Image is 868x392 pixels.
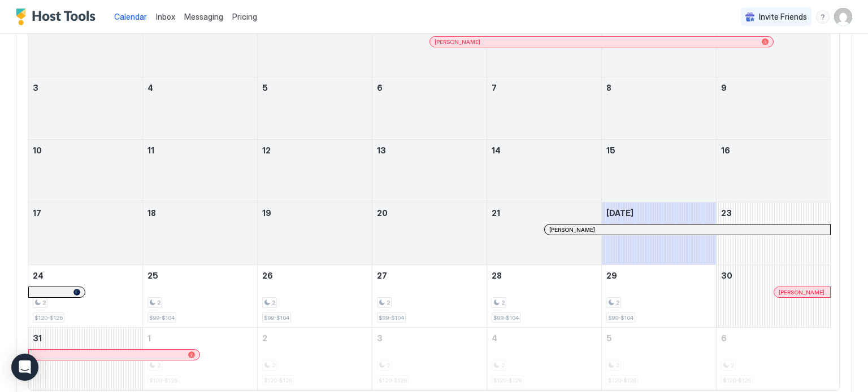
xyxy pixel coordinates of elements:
a: August 8, 2025 [602,77,716,98]
td: August 26, 2025 [258,265,372,328]
a: August 31, 2025 [28,328,142,349]
a: September 6, 2025 [717,328,831,349]
span: 30 [721,271,732,280]
span: 20 [377,208,388,218]
td: September 2, 2025 [258,328,372,390]
td: August 4, 2025 [143,77,258,140]
a: August 27, 2025 [372,265,487,286]
a: August 7, 2025 [487,77,601,98]
div: Host Tools Logo [16,8,101,25]
a: August 11, 2025 [143,140,257,161]
td: August 27, 2025 [372,265,487,328]
td: August 9, 2025 [716,77,831,140]
span: [DATE] [606,208,633,218]
span: 2 [616,299,619,306]
span: $99-$104 [493,314,519,321]
div: [PERSON_NAME] [779,289,826,296]
span: $120-$126 [34,314,63,321]
td: September 6, 2025 [716,328,831,390]
span: 2 [501,299,505,306]
span: Messaging [184,12,223,21]
span: 4 [147,83,153,93]
span: 11 [147,146,154,155]
td: August 5, 2025 [258,77,372,140]
a: August 21, 2025 [487,202,601,223]
span: 31 [33,333,42,343]
td: August 13, 2025 [372,140,487,202]
div: [PERSON_NAME] [549,226,826,234]
td: August 3, 2025 [28,77,143,140]
td: August 8, 2025 [601,77,716,140]
div: [PERSON_NAME] [435,38,768,46]
td: August 30, 2025 [716,265,831,328]
a: August 9, 2025 [717,77,831,98]
td: August 28, 2025 [487,265,601,328]
a: August 29, 2025 [602,265,716,286]
a: September 2, 2025 [258,328,372,349]
span: $99-$104 [264,314,289,321]
span: 21 [492,208,500,218]
a: September 3, 2025 [372,328,487,349]
span: 12 [262,146,271,155]
td: August 10, 2025 [28,140,143,202]
span: 4 [492,333,497,343]
a: August 20, 2025 [372,202,487,223]
td: August 2, 2025 [716,15,831,77]
span: Calendar [114,12,147,21]
a: September 5, 2025 [602,328,716,349]
a: August 23, 2025 [717,202,831,223]
td: August 21, 2025 [487,202,601,265]
td: August 12, 2025 [258,140,372,202]
span: 2 [157,299,160,306]
td: August 20, 2025 [372,202,487,265]
span: 3 [377,333,383,343]
span: 2 [42,299,46,306]
span: [PERSON_NAME] [435,38,480,46]
a: August 16, 2025 [717,140,831,161]
td: September 5, 2025 [601,328,716,390]
a: August 10, 2025 [28,140,142,161]
span: 27 [377,271,387,280]
td: August 14, 2025 [487,140,601,202]
span: [PERSON_NAME] [549,226,595,234]
td: August 16, 2025 [716,140,831,202]
td: August 31, 2025 [28,328,143,390]
a: August 13, 2025 [372,140,487,161]
a: August 28, 2025 [487,265,601,286]
td: August 22, 2025 [601,202,716,265]
a: August 3, 2025 [28,77,142,98]
td: September 3, 2025 [372,328,487,390]
span: $99-$104 [379,314,404,321]
a: September 1, 2025 [143,328,257,349]
span: 5 [606,333,612,343]
span: 24 [33,271,44,280]
a: August 12, 2025 [258,140,372,161]
td: August 25, 2025 [143,265,258,328]
td: July 29, 2025 [258,15,372,77]
span: 3 [33,83,38,93]
span: 7 [492,83,497,93]
span: 17 [33,208,41,218]
div: menu [816,10,830,24]
span: 18 [147,208,156,218]
span: 23 [721,208,732,218]
td: August 15, 2025 [601,140,716,202]
span: Inbox [156,12,175,21]
span: 8 [606,83,611,93]
td: August 23, 2025 [716,202,831,265]
td: August 17, 2025 [28,202,143,265]
td: August 24, 2025 [28,265,143,328]
a: August 17, 2025 [28,202,142,223]
a: Messaging [184,11,223,23]
span: 6 [377,83,383,93]
span: 9 [721,83,727,93]
span: $99-$104 [608,314,633,321]
span: 26 [262,271,273,280]
td: August 29, 2025 [601,265,716,328]
td: August 6, 2025 [372,77,487,140]
a: August 14, 2025 [487,140,601,161]
a: August 5, 2025 [258,77,372,98]
a: August 18, 2025 [143,202,257,223]
td: July 30, 2025 [372,15,487,77]
div: Open Intercom Messenger [11,354,38,381]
